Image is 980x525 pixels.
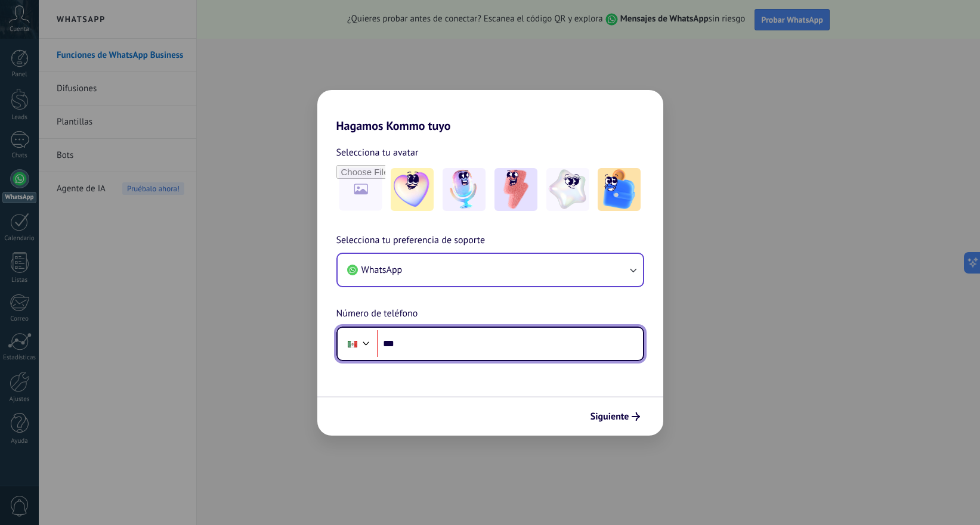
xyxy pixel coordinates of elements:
span: Número de teléfono [336,306,418,322]
img: -5.jpeg [598,168,641,211]
span: Siguiente [591,412,629,421]
div: Mexico: + 52 [341,331,364,356]
h2: Hagamos Kommo tuyo [317,90,663,133]
img: -2.jpeg [443,168,486,211]
button: WhatsApp [338,254,643,286]
span: WhatsApp [361,264,403,276]
img: -4.jpeg [546,168,589,211]
img: -1.jpeg [391,168,434,211]
img: -3.jpeg [494,168,537,211]
button: Siguiente [585,406,645,427]
span: Selecciona tu avatar [336,145,419,160]
span: Selecciona tu preferencia de soporte [336,233,486,248]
